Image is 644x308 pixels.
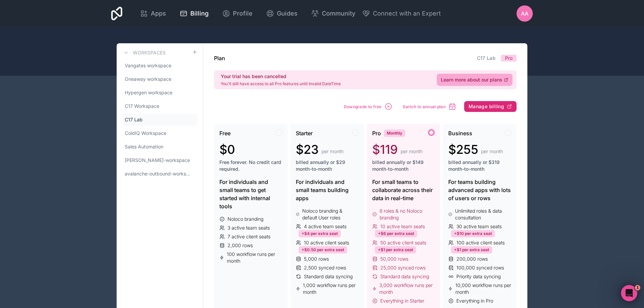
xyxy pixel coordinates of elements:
[122,100,197,112] a: C17 Workspace
[380,273,429,280] span: Standard data syncing
[125,157,190,164] span: [PERSON_NAME]-workspace
[125,130,166,137] span: ColdIQ Workspace
[151,9,166,18] span: Apps
[296,129,313,137] span: Starter
[455,282,511,295] span: 10,000 workflow runs per month
[379,282,435,295] span: 3,000 workflow runs per month
[125,89,172,96] span: Hypergen workspace
[375,230,417,237] div: +$6 per extra seat
[380,256,408,262] span: 50,000 rows
[233,9,253,18] span: Profile
[456,264,504,271] span: 100,000 synced rows
[219,143,235,156] span: $0
[190,9,209,18] span: Billing
[451,246,492,254] div: +$1 per extra seat
[372,129,381,137] span: Pro
[448,143,478,156] span: $255
[456,223,502,230] span: 30 active team seats
[122,87,197,99] a: Hypergen workspace
[122,168,197,180] a: avalanche-outbound-workspace
[306,6,361,21] a: Community
[380,223,425,230] span: 10 active team seats
[448,159,511,172] span: billed annually or $319 month-to-month
[219,129,231,137] span: Free
[228,233,270,240] span: 7 active client seats
[621,285,637,301] iframe: Intercom live chat
[277,9,297,18] span: Guides
[362,9,441,18] button: Connect with an Expert
[448,178,511,202] div: For teams building advanced apps with lots of users or rows
[122,154,197,166] a: [PERSON_NAME]-workspace
[384,129,405,137] div: Monthly
[481,148,503,155] span: per month
[304,223,347,230] span: 4 active team seats
[228,224,270,231] span: 3 active team seats
[219,178,282,210] div: For individuals and small teams to get started with internal tools
[456,239,505,246] span: 100 active client seats
[344,104,382,109] span: Downgrade to free
[133,49,166,56] h3: Workspaces
[372,159,435,172] span: billed annually or $149 month-to-month
[521,9,528,18] span: Aa
[304,256,329,262] span: 5,000 rows
[122,127,197,139] a: ColdIQ Workspace
[261,6,303,21] a: Guides
[221,81,341,87] p: You'll still have access to all Pro features until Invalid DateTime
[448,129,472,137] span: Business
[303,282,359,295] span: 1,000 workflow runs per month
[372,178,435,202] div: For small teams to collaborate across their data in real-time
[125,103,159,110] span: C17 Workspace
[217,6,258,21] a: Profile
[372,143,398,156] span: $119
[403,104,446,109] span: Switch to annual plan
[505,55,512,62] span: Pro
[304,239,349,246] span: 10 active client seats
[469,103,504,110] span: Manage billing
[122,73,197,85] a: Oneaway workspace
[227,251,282,264] span: 100 workflow runs per month
[135,6,171,21] a: Apps
[456,256,488,262] span: 200,000 rows
[375,246,416,254] div: +$1 per extra seat
[122,141,197,153] a: Sales Automation
[451,230,495,237] div: +$10 per extra seat
[228,242,253,249] span: 2,000 rows
[341,100,395,113] button: Downgrade to free
[456,298,493,304] span: Everything in Pro
[125,76,171,82] span: Oneaway workspace
[299,230,341,237] div: +$4 per extra seat
[174,6,214,21] a: Billing
[122,60,197,72] a: Vangates workspace
[304,273,353,280] span: Standard data syncing
[304,264,346,271] span: 2,500 synced rows
[456,273,501,280] span: Priority data syncing
[125,170,192,177] span: avalanche-outbound-workspace
[401,148,423,155] span: per month
[455,208,511,221] span: Unlimited roles & data consultation
[380,239,426,246] span: 50 active client seats
[125,143,163,150] span: Sales Automation
[219,159,282,172] span: Free forever. No credit card required.
[302,208,358,221] span: Noloco branding & default User roles
[296,159,359,172] span: billed annually or $29 month-to-month
[437,74,512,86] a: Learn more about our plans
[400,100,459,113] button: Switch to annual plan
[228,216,263,222] span: Noloco branding
[122,49,166,57] a: Workspaces
[125,62,171,69] span: Vangates workspace
[221,73,341,80] h2: Your trial has been cancelled
[322,9,355,18] span: Community
[373,9,441,18] span: Connect with an Expert
[477,55,496,61] a: C17 Lab
[380,264,426,271] span: 25,000 synced rows
[122,114,197,126] a: C17 Lab
[214,54,225,62] h1: Plan
[321,148,343,155] span: per month
[380,298,424,304] span: Everything in Starter
[380,208,435,221] span: 6 roles & no Noloco branding
[464,101,517,112] button: Manage billing
[635,285,640,290] span: 1
[299,246,347,254] div: +$0.50 per extra seat
[441,76,502,83] span: Learn more about our plans
[125,116,143,123] span: C17 Lab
